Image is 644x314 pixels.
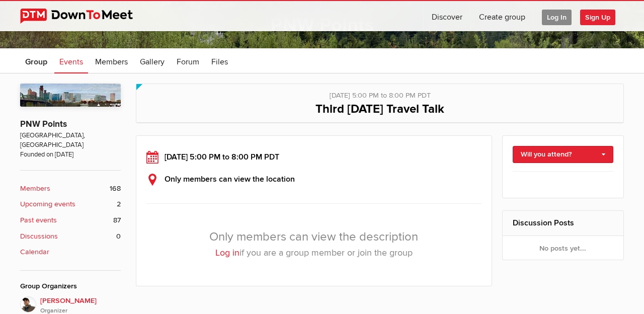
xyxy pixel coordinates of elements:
[580,10,615,25] span: Sign Up
[20,281,121,292] div: Group Organizers
[20,215,121,226] a: Past events 87
[503,236,624,260] div: No posts yet...
[140,57,165,67] span: Gallery
[20,150,121,160] span: Founded on [DATE]
[20,48,52,73] a: Group
[25,57,47,67] span: Group
[165,174,295,184] b: Only members can view the location
[163,246,465,260] p: if you are a group member or join the group
[206,48,233,73] a: Files
[471,1,533,31] a: Create group
[146,84,613,101] div: [DATE] 5:00 PM to 8:00 PM PDT
[20,296,36,312] img: Stefan Krasowski
[20,231,58,242] b: Discussions
[146,151,481,163] div: [DATE] 5:00 PM to 8:00 PM PDT
[20,119,67,129] a: PNW Points
[135,48,170,73] a: Gallery
[20,9,148,24] img: DownToMeet
[215,247,239,258] a: Log in
[20,247,121,258] a: Calendar
[113,215,121,226] span: 87
[424,1,470,31] a: Discover
[110,183,121,194] span: 168
[20,215,57,226] b: Past events
[20,231,121,242] a: Discussions 0
[117,199,121,210] span: 2
[513,218,574,228] a: Discussion Posts
[20,183,50,194] b: Members
[580,1,623,31] a: Sign Up
[177,57,199,67] span: Forum
[59,57,83,67] span: Events
[211,57,228,67] span: Files
[20,199,75,210] b: Upcoming events
[90,48,133,73] a: Members
[20,247,49,258] b: Calendar
[95,57,128,67] span: Members
[20,84,121,107] img: PNW Points
[20,131,121,150] span: [GEOGRAPHIC_DATA], [GEOGRAPHIC_DATA]
[542,10,572,25] span: Log In
[20,183,121,194] a: Members 168
[54,48,88,73] a: Events
[146,212,481,276] div: Only members can view the description
[534,1,580,31] a: Log In
[20,199,121,210] a: Upcoming events 2
[315,102,444,116] span: Third [DATE] Travel Talk
[116,231,121,242] span: 0
[513,146,614,163] a: Will you attend?
[172,48,204,73] a: Forum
